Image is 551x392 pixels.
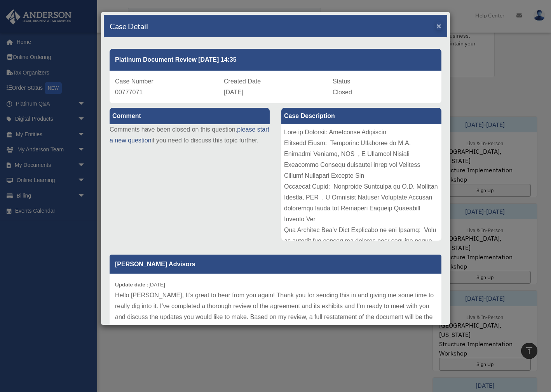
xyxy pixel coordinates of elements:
div: Lore ip Dolorsit: Ametconse Adipiscin Elitsedd Eiusm: Temporinc Utlaboree do M.A. Enimadmi Veniam... [281,124,441,241]
span: Case Number [115,78,153,85]
span: Closed [333,89,352,95]
span: Created Date [224,78,261,85]
span: [DATE] [224,89,243,95]
small: [DATE] [115,282,165,288]
button: Close [436,22,441,30]
span: Status [333,78,350,85]
span: 00777071 [115,89,143,95]
h4: Case Detail [110,21,148,31]
b: Update date : [115,282,148,288]
a: please start a new question [110,126,269,144]
p: [PERSON_NAME] Advisors [110,255,441,274]
label: Comment [110,108,270,124]
p: Hello [PERSON_NAME], It’s great to hear from you again! Thank you for sending this in and giving ... [115,290,436,366]
span: × [436,21,441,30]
div: Platinum Document Review [DATE] 14:35 [110,49,441,71]
p: Comments have been closed on this question, if you need to discuss this topic further. [110,124,270,146]
label: Case Description [281,108,441,124]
